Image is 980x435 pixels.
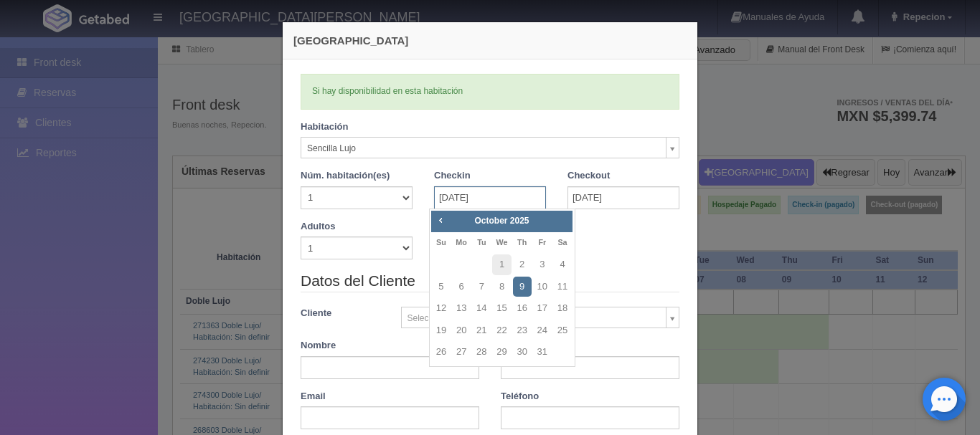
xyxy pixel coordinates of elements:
[533,298,552,319] a: 17
[474,216,507,226] span: October
[496,238,507,247] span: Wednesday
[517,238,527,247] span: Thursday
[513,254,532,275] a: 2
[492,298,511,319] a: 15
[472,342,491,363] a: 28
[513,342,532,363] a: 30
[301,120,348,134] label: Habitación
[553,277,572,297] a: 11
[557,238,567,247] span: Saturday
[452,277,471,297] a: 6
[301,74,679,109] div: Si hay disponibilidad en esta habitación
[401,307,680,328] a: Seleccionar / Crear cliente
[472,298,491,319] a: 14
[432,320,451,341] a: 19
[407,307,661,329] span: Seleccionar / Crear cliente
[492,320,511,341] a: 22
[432,298,451,319] a: 12
[567,169,610,183] label: Checkout
[293,33,687,48] h4: [GEOGRAPHIC_DATA]
[290,307,390,320] label: Cliente
[553,298,572,319] a: 18
[434,169,471,183] label: Checkin
[472,320,491,341] a: 21
[301,390,326,403] label: Email
[501,390,539,403] label: Teléfono
[456,238,467,247] span: Monday
[452,298,471,319] a: 13
[533,320,552,341] a: 24
[556,212,572,228] a: Next
[510,216,529,226] span: 2025
[301,270,679,292] legend: Datos del Cliente
[513,320,532,341] a: 23
[301,339,336,353] label: Nombre
[307,138,660,159] span: Sencilla Lujo
[452,320,471,341] a: 20
[434,186,546,209] input: DD-MM-AAAA
[435,214,446,226] span: Prev
[492,277,511,297] a: 8
[432,277,451,297] a: 5
[513,298,532,319] a: 16
[553,320,572,341] a: 25
[301,137,679,158] a: Sencilla Lujo
[301,169,390,183] label: Núm. habitación(es)
[433,212,448,228] a: Prev
[557,214,569,226] span: Next
[432,342,451,363] a: 26
[477,238,486,247] span: Tuesday
[492,342,511,363] a: 29
[492,254,511,275] a: 1
[533,342,552,363] a: 31
[301,220,335,234] label: Adultos
[553,254,572,275] a: 4
[472,277,491,297] a: 7
[538,238,546,247] span: Friday
[533,277,552,297] a: 10
[567,186,679,209] input: DD-MM-AAAA
[436,238,446,247] span: Sunday
[513,277,532,297] a: 9
[533,254,552,275] a: 3
[452,342,471,363] a: 27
